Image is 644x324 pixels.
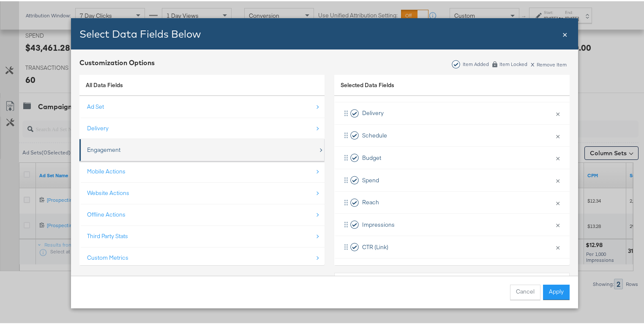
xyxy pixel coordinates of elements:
[362,108,384,116] span: Delivery
[362,153,381,161] span: Budget
[530,59,567,66] div: Remove Item
[552,170,563,188] button: ×
[362,197,379,205] span: Reach
[552,103,563,121] button: ×
[552,259,563,277] button: ×
[543,283,570,299] button: Apply
[531,58,535,67] span: x
[86,80,123,88] span: All Data Fields
[499,60,528,66] div: Item Locked
[87,145,120,153] div: Engagement
[79,26,201,39] span: Select Data Fields Below
[362,242,388,250] span: CTR (Link)
[362,220,395,228] span: Impressions
[552,148,563,165] button: ×
[79,57,155,66] div: Customization Options
[341,80,394,92] span: Selected Data Fields
[87,188,129,196] div: Website Actions
[87,231,128,239] div: Third Party Stats
[87,253,128,261] div: Custom Metrics
[462,60,489,66] div: Item Added
[362,130,387,138] span: Schedule
[87,123,109,131] div: Delivery
[552,192,563,210] button: ×
[562,27,568,38] span: ×
[71,17,578,307] div: Bulk Add Locations Modal
[362,175,379,183] span: Spend
[552,126,563,143] button: ×
[87,166,126,174] div: Mobile Actions
[87,209,126,217] div: Offline Actions
[510,283,540,299] button: Cancel
[562,27,568,39] div: Close
[87,102,104,110] div: Ad Set
[552,214,563,232] button: ×
[552,237,563,255] button: ×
